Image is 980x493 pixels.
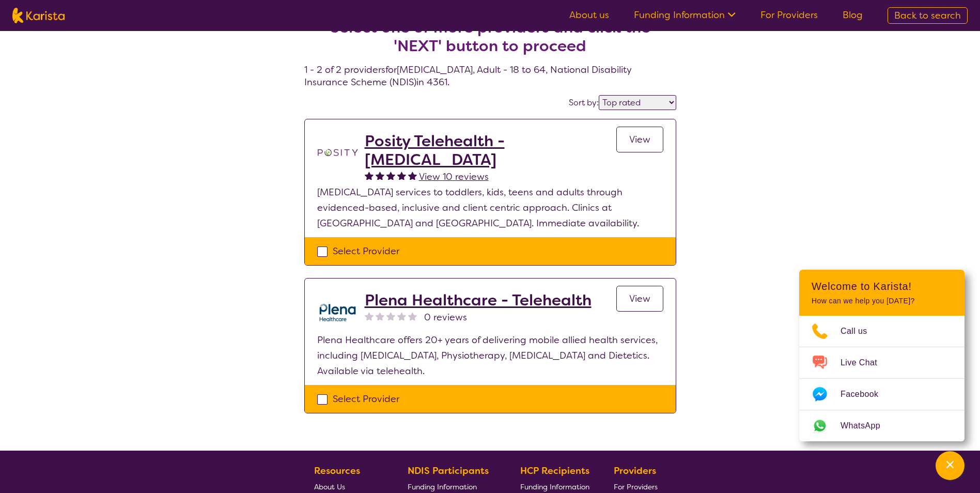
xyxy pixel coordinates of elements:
h2: Welcome to Karista! [812,280,952,292]
a: Funding Information [634,9,736,21]
span: 0 reviews [424,310,467,325]
span: Call us [841,323,880,339]
b: Providers [614,465,656,477]
img: qwv9egg5taowukv2xnze.png [317,291,359,332]
a: Web link opens in a new tab. [799,410,965,441]
span: View [629,292,650,305]
span: For Providers [614,482,658,491]
a: Back to search [888,7,968,24]
img: nonereviewstar [397,312,406,320]
div: Channel Menu [799,270,965,441]
img: fullstar [386,171,395,180]
span: About Us [314,482,345,491]
span: Facebook [841,387,891,402]
label: Sort by: [569,97,599,108]
img: nonereviewstar [376,312,384,320]
img: fullstar [365,171,374,180]
span: View [629,133,650,146]
img: nonereviewstar [408,312,417,320]
b: Resources [314,465,360,477]
b: NDIS Participants [408,465,489,477]
span: WhatsApp [841,418,893,434]
p: Plena Healthcare offers 20+ years of delivering mobile allied health services, including [MEDICAL... [317,332,663,379]
a: Plena Healthcare - Telehealth [365,291,592,310]
a: View [616,127,663,152]
span: Live Chat [841,355,890,371]
button: Channel Menu [936,451,965,480]
span: View 10 reviews [419,171,489,183]
img: fullstar [376,171,384,180]
b: HCP Recipients [520,465,589,477]
span: Funding Information [408,482,477,491]
img: fullstar [408,171,417,180]
span: Funding Information [520,482,589,491]
img: nonereviewstar [386,312,395,320]
a: Blog [843,9,863,21]
img: Karista logo [12,8,65,23]
a: For Providers [760,9,818,21]
a: View [616,286,663,312]
span: Back to search [894,9,961,22]
img: t1bslo80pcylnzwjhndq.png [317,132,359,173]
img: fullstar [397,171,406,180]
a: Posity Telehealth - [MEDICAL_DATA] [365,132,616,169]
p: [MEDICAL_DATA] services to toddlers, kids, teens and adults through evidenced-based, inclusive an... [317,184,663,231]
h2: Select one or more providers and click the 'NEXT' button to proceed [317,18,664,55]
img: nonereviewstar [365,312,374,320]
ul: Choose channel [799,316,965,441]
a: View 10 reviews [419,169,489,184]
p: How can we help you [DATE]? [812,297,952,305]
a: About us [569,9,609,21]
